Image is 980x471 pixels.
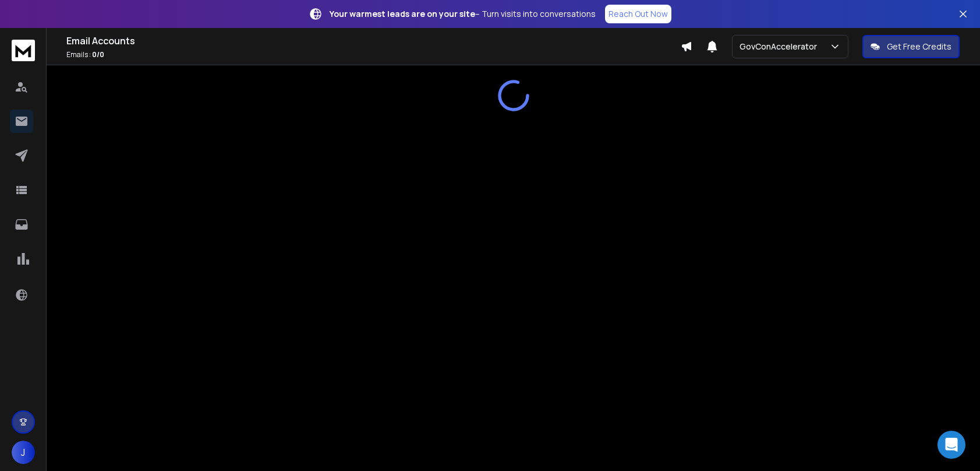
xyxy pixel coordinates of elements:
img: logo [12,40,35,61]
h1: Email Accounts [66,34,681,48]
div: Open Intercom Messenger [937,431,965,459]
p: GovConAccelerator [740,41,822,52]
button: J [12,441,35,464]
p: Get Free Credits [887,41,951,52]
p: – Turn visits into conversations [330,8,596,20]
p: Emails : [66,50,681,59]
strong: Your warmest leads are on your site [330,8,475,19]
span: 0 / 0 [92,50,104,59]
button: Get Free Credits [862,35,960,58]
a: Reach Out Now [605,5,671,23]
p: Reach Out Now [608,8,668,20]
